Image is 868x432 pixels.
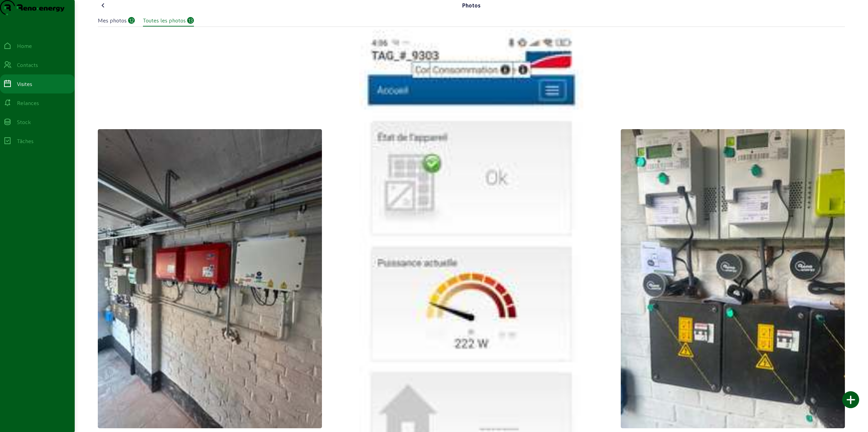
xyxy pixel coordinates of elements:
[17,42,32,50] div: Home
[17,118,31,126] div: Stock
[17,137,34,145] div: Tâches
[98,129,322,428] img: thb_b360c572-4efe-55c3-3bfc-fc4bbe75da8e.jpeg
[187,17,194,24] div: 13
[462,1,481,10] div: Photos
[17,80,32,88] div: Visites
[128,17,135,24] div: 12
[143,16,186,24] div: Toutes les photos
[621,129,845,428] img: thb_564b52c7-80bd-6eca-e853-b1a7a70260ed.jpeg
[98,16,127,24] div: Mes photos
[17,61,38,69] div: Contacts
[17,99,39,107] div: Relances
